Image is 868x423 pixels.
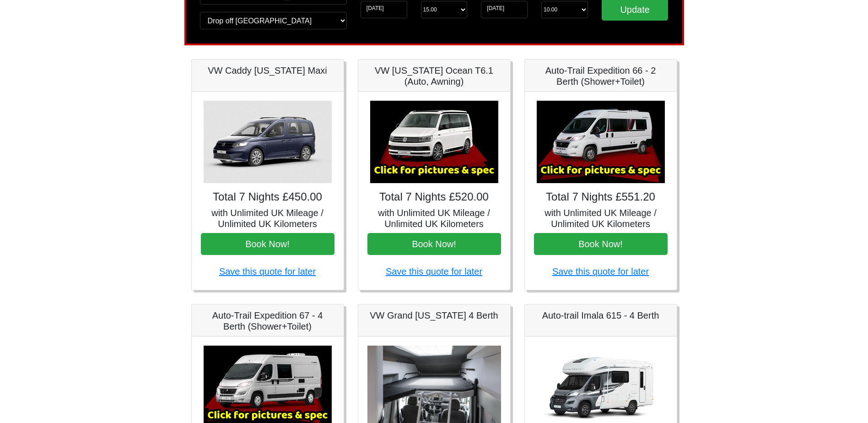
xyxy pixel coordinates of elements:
[370,101,498,183] img: VW California Ocean T6.1 (Auto, Awning)
[534,310,668,321] h5: Auto-trail Imala 615 - 4 Berth
[201,310,334,332] h5: Auto-Trail Expedition 67 - 4 Berth (Shower+Toilet)
[534,233,668,255] button: Book Now!
[534,207,668,229] h5: with Unlimited UK Mileage / Unlimited UK Kilometers
[367,310,501,321] h5: VW Grand [US_STATE] 4 Berth
[534,65,668,87] h5: Auto-Trail Expedition 66 - 2 Berth (Shower+Toilet)
[367,207,501,229] h5: with Unlimited UK Mileage / Unlimited UK Kilometers
[219,266,316,277] a: Save this quote for later
[367,65,501,87] h5: VW [US_STATE] Ocean T6.1 (Auto, Awning)
[201,190,334,204] h4: Total 7 Nights £450.00
[534,190,668,204] h4: Total 7 Nights £551.20
[537,101,665,183] img: Auto-Trail Expedition 66 - 2 Berth (Shower+Toilet)
[201,207,334,229] h5: with Unlimited UK Mileage / Unlimited UK Kilometers
[201,65,334,76] h5: VW Caddy [US_STATE] Maxi
[361,1,407,18] input: Start Date
[481,1,528,18] input: Return Date
[204,101,332,183] img: VW Caddy California Maxi
[367,233,501,255] button: Book Now!
[552,266,649,277] a: Save this quote for later
[201,233,334,255] button: Book Now!
[386,266,482,277] a: Save this quote for later
[367,190,501,204] h4: Total 7 Nights £520.00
